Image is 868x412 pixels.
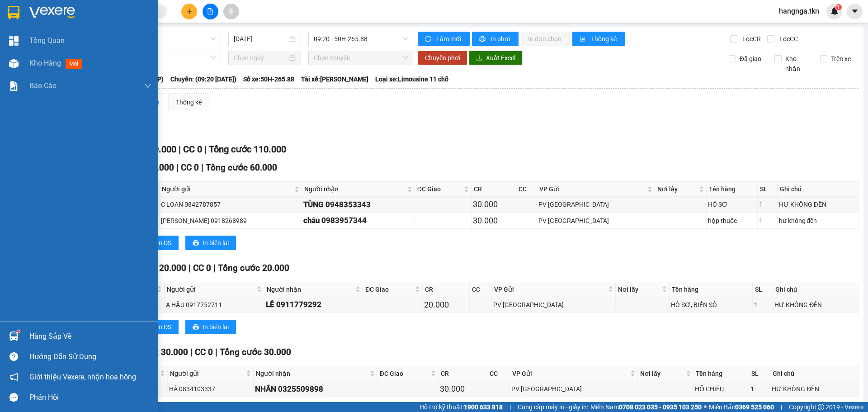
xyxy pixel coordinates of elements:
[201,162,203,173] span: |
[183,144,202,155] span: CC 0
[779,199,857,209] div: HƯ KHÔNG ĐỀN
[166,300,262,310] div: A HẬU 0917752711
[267,284,354,294] span: Người nhận
[538,199,653,209] div: PV [GEOGRAPHIC_DATA]
[749,366,770,381] th: SL
[157,238,171,248] span: In DS
[181,4,197,19] button: plus
[193,263,211,273] span: CC 0
[847,4,863,19] button: caret-down
[830,7,839,15] img: icon-new-feature
[518,402,588,412] span: Cung cấp máy in - giấy in:
[365,284,413,294] span: ĐC Giao
[521,32,570,46] button: In đơn chọn
[203,4,218,19] button: file-add
[476,55,482,62] span: download
[469,51,523,65] button: downloadXuất Excel
[213,263,216,273] span: |
[619,403,702,411] strong: 0708 023 035 - 0935 103 250
[193,240,199,247] span: printer
[223,4,239,19] button: aim
[572,32,625,46] button: bar-chartThống kê
[778,182,859,197] th: Ghi chú
[181,162,199,173] span: CC 0
[9,393,18,402] span: message
[753,282,773,297] th: SL
[782,54,813,74] span: Kho nhận
[772,5,826,17] span: hangnga.tkn
[170,369,244,379] span: Người gửi
[774,300,857,310] div: HƯ KHÔNG ĐỀN
[206,162,277,173] span: Tổng cước 60.000
[9,59,19,68] img: warehouse-icon
[66,59,82,69] span: mới
[759,199,775,209] div: 1
[512,369,628,379] span: VP Gửi
[693,366,749,381] th: Tên hàng
[266,298,362,311] div: LỀ 0911779292
[418,32,470,46] button: syncLàm mới
[29,35,65,46] span: Tổng Quan
[303,199,413,211] div: TÙNG 0948353343
[695,384,747,394] div: HỘ CHIẾU
[670,282,752,297] th: Tên hàng
[9,36,19,46] img: dashboard-icon
[167,284,255,294] span: Người gửi
[170,74,236,84] span: Chuyến: (09:20 [DATE])
[739,34,762,44] span: Lọc CR
[228,8,234,14] span: aim
[161,216,300,226] div: [PERSON_NAME] 0918268989
[818,404,824,410] span: copyright
[708,216,756,226] div: hộp thuốc
[436,34,462,44] span: Làm mới
[301,74,368,84] span: Tài xế: [PERSON_NAME]
[473,198,514,211] div: 30.000
[243,74,294,84] span: Số xe: 50H-265.88
[303,214,413,227] div: châu 0983957344
[176,162,179,173] span: |
[204,144,207,155] span: |
[134,162,174,173] span: CR 60.000
[851,7,859,15] span: caret-down
[29,391,151,404] div: Phản hồi
[195,347,213,357] span: CC 0
[17,330,20,333] sup: 1
[491,34,511,44] span: In phơi
[9,352,18,361] span: question-circle
[837,4,840,10] span: 1
[189,263,191,273] span: |
[29,330,151,343] div: Hàng sắp về
[186,8,193,14] span: plus
[736,54,765,64] span: Đã giao
[509,402,511,412] span: |
[835,4,842,10] sup: 1
[418,51,467,65] button: Chuyển phơi
[161,199,300,209] div: C LOAN 0842787857
[773,282,859,297] th: Ghi chú
[8,6,19,19] img: logo-vxr
[425,36,433,43] span: sync
[537,197,655,213] td: PV Hòa Thành
[486,53,515,63] span: Xuất Excel
[417,184,462,194] span: ĐC Giao
[203,238,229,248] span: In biên lai
[464,403,503,411] strong: 1900 633 818
[772,384,857,394] div: HƯ KHÔNG ĐỀN
[218,263,289,273] span: Tổng cước 20.000
[776,34,799,44] span: Lọc CC
[781,402,782,412] span: |
[472,32,519,46] button: printerIn phơi
[314,51,408,65] span: Chọn chuyến
[29,350,151,364] div: Hướng dẫn sử dụng
[708,199,756,209] div: HỒ SƠ
[779,216,857,226] div: hư không đền
[9,373,18,381] span: notification
[516,182,537,197] th: CC
[255,383,376,395] div: NHÂN 0325509898
[510,381,638,397] td: PV Hòa Thành
[750,384,769,394] div: 1
[207,8,213,14] span: file-add
[220,347,291,357] span: Tổng cước 30.000
[759,216,775,226] div: 1
[590,402,702,412] span: Miền Nam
